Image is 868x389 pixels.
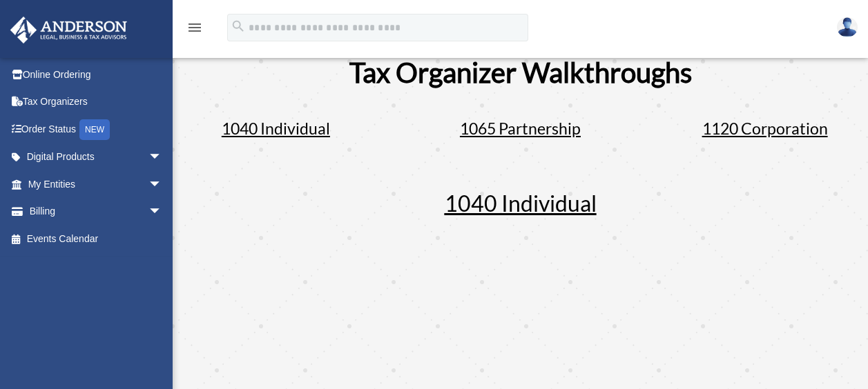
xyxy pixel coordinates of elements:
[10,115,183,143] a: Order StatusNEW
[10,88,183,116] a: Tax Organizers
[10,225,183,252] a: Events Calendar
[702,119,828,138] span: 1120 Corporation
[186,19,203,36] i: menu
[837,17,858,37] img: User Pic
[148,198,176,226] span: arrow_drop_down
[10,170,183,198] a: My Entitiesarrow_drop_down
[460,119,581,138] span: 1065 Partnership
[10,143,183,171] a: Digital Productsarrow_drop_down
[10,198,183,226] a: Billingarrow_drop_down
[10,61,183,88] a: Online Ordering
[445,190,597,217] span: 1040 Individual
[222,119,330,138] span: 1040 Individual
[6,17,131,43] img: Anderson Advisors Platinum Portal
[148,170,176,199] span: arrow_drop_down
[148,143,176,172] span: arrow_drop_down
[349,56,692,89] span: Tax Organizer Walkthroughs
[186,24,203,36] a: menu
[79,119,110,140] div: NEW
[231,19,246,34] i: search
